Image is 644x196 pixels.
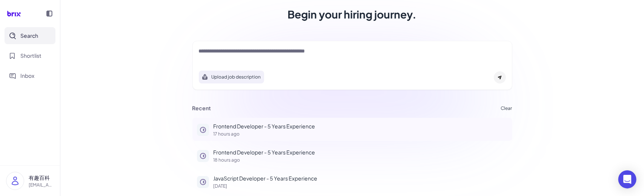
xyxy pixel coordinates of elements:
[20,32,38,40] span: Search
[214,174,508,182] p: JavaScript Developer - 5 Years Experience
[29,182,54,188] p: [EMAIL_ADDRESS][DOMAIN_NAME]
[214,184,508,188] p: [DATE]
[199,71,264,83] button: Search using job description
[192,105,211,112] h3: Recent
[20,52,41,60] span: Shortlist
[192,118,512,141] button: Frontend Developer - 5 Years Experience17 hours ago
[29,174,54,182] p: 有趣百科
[20,72,34,80] span: Inbox
[5,27,55,44] button: Search
[192,144,512,167] button: Frontend Developer - 5 Years Experience18 hours ago
[192,170,512,193] button: JavaScript Developer - 5 Years Experience[DATE]
[618,170,636,188] div: Open Intercom Messenger
[214,158,508,162] p: 18 hours ago
[5,67,55,84] button: Inbox
[288,7,417,22] h1: Begin your hiring journey.
[501,106,512,111] button: Clear
[214,122,508,130] p: Frontend Developer - 5 Years Experience
[214,132,508,136] p: 17 hours ago
[6,172,24,190] img: user_logo.png
[5,47,55,64] button: Shortlist
[214,148,508,156] p: Frontend Developer - 5 Years Experience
